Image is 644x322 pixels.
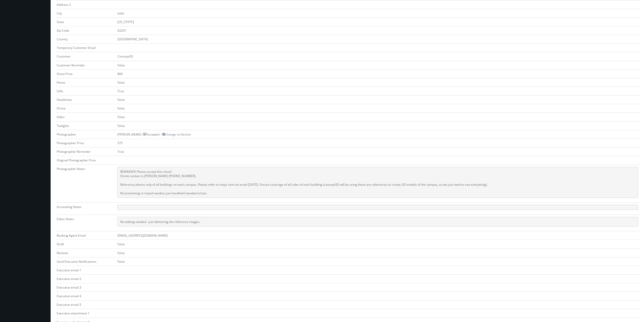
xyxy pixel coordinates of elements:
[115,52,640,61] td: Concept3D
[55,309,115,318] td: Executive attachment 1
[162,132,191,137] a: Change to Decline
[55,249,115,257] td: Reshoot
[55,283,115,292] td: Executive email 3
[55,87,115,95] td: Stills
[55,240,115,249] td: Draft
[55,35,115,44] td: Country
[55,44,115,52] td: Temporary Customer Email
[115,240,640,249] td: False
[55,104,115,113] td: Drone
[55,165,115,203] td: Photographer Notes
[115,17,640,26] td: [US_STATE]
[55,203,115,215] td: Accounting Notes
[55,61,115,69] td: Customer Reminder
[55,156,115,165] td: Original Photographer Price
[55,266,115,274] td: Executive email 1
[115,87,640,95] td: True
[55,113,115,121] td: Video
[115,9,640,17] td: Indio
[117,217,638,226] pre: No editing needed - just delivering the reference images.
[115,26,640,35] td: 92201
[55,139,115,147] td: Photographer Price
[55,231,115,240] td: Booking Agent Email
[55,78,115,87] td: Panos
[115,130,640,139] td: [PERSON_NAME] - Accepted --
[115,35,640,44] td: [GEOGRAPHIC_DATA]
[115,69,640,78] td: 800
[115,257,640,266] td: False
[55,257,115,266] td: Send Executive Notifications
[115,147,640,156] td: True
[55,17,115,26] td: State
[115,61,640,69] td: False
[55,0,115,9] td: Address 2
[55,26,115,35] td: Zip Code
[115,249,640,257] td: False
[55,147,115,156] td: Photographer Reminder
[115,139,640,147] td: 375
[115,113,640,121] td: False
[115,121,640,130] td: False
[55,52,115,61] td: Customer
[55,300,115,309] td: Executive email 5
[55,121,115,130] td: Twilights
[55,215,115,231] td: Editor Notes
[117,167,638,198] pre: REMINDER: Please accept this shoot! Onsite contact is [PERSON_NAME] [PHONE_NUMBER]. Reference pho...
[55,130,115,139] td: Photographer
[55,9,115,17] td: City
[115,231,640,240] td: [EMAIL_ADDRESS][DOMAIN_NAME]
[55,96,115,104] td: Headshots
[55,69,115,78] td: Shoot Price
[55,292,115,300] td: Executive email 4
[115,104,640,113] td: False
[115,96,640,104] td: False
[55,274,115,283] td: Executive email 2
[115,78,640,87] td: False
